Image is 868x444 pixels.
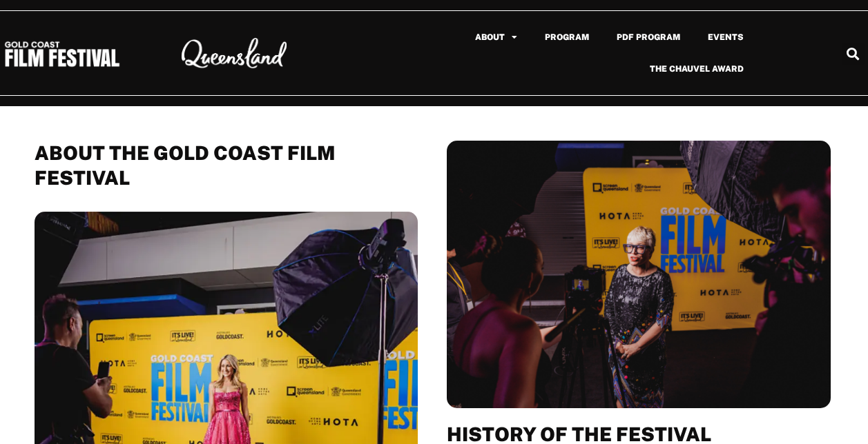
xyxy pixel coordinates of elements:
a: Program [531,21,603,53]
h2: About THE GOLD COAST FILM FESTIVAL​ [35,141,418,191]
a: The Chauvel Award [636,53,758,85]
nav: Menu [384,21,758,85]
a: Events [694,21,758,53]
a: About [461,21,531,53]
div: Search [842,43,865,65]
a: PDF Program [603,21,694,53]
